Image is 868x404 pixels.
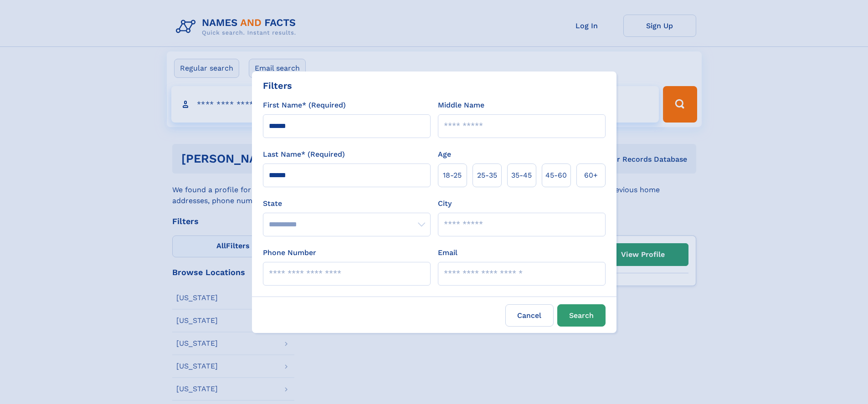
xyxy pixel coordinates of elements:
label: Middle Name [438,100,484,111]
label: Age [438,149,451,160]
div: Filters [263,79,292,92]
label: City [438,198,452,209]
label: Phone Number [263,247,316,258]
span: 45‑60 [545,170,567,181]
label: State [263,198,431,209]
label: Email [438,247,457,258]
span: 60+ [584,170,598,181]
label: First Name* (Required) [263,100,346,111]
label: Cancel [505,304,554,327]
span: 25‑35 [477,170,497,181]
button: Search [557,304,606,327]
span: 35‑45 [511,170,532,181]
label: Last Name* (Required) [263,149,345,160]
span: 18‑25 [443,170,462,181]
